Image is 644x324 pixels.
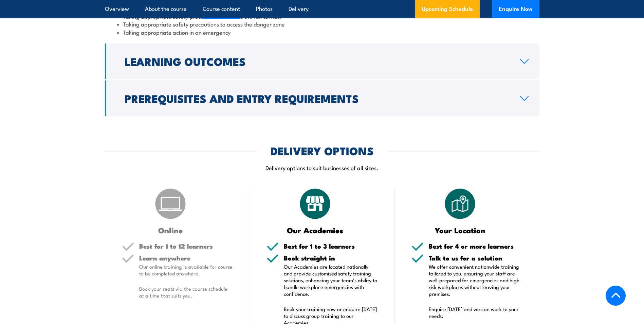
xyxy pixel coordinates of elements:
a: Learning Outcomes [105,43,539,79]
h2: Learning Outcomes [125,56,509,66]
h5: Talk to us for a solution [429,255,522,261]
li: Taking appropriate safety precautions to access the danger zone [117,20,527,28]
h3: Your Location [411,226,509,234]
h3: Online [122,226,219,234]
li: Taking appropriate action in an emergency [117,28,527,36]
p: Our online training is available for course to be completed anywhere. [139,263,233,277]
h5: Best for 1 to 12 learners [139,243,233,249]
h5: Book straight in [284,255,378,261]
p: We offer convenient nationwide training tailored to you, ensuring your staff are well-prepared fo... [429,263,522,297]
h2: Prerequisites and Entry Requirements [125,93,509,103]
h5: Best for 1 to 3 learners [284,243,378,249]
h3: Our Academies [266,226,364,234]
p: Enquire [DATE] and we can work to your needs. [429,306,522,319]
p: Delivery options to suit businesses of all sizes. [105,164,539,172]
h2: DELIVERY OPTIONS [271,146,374,155]
h5: Best for 4 or more learners [429,243,522,249]
h5: Learn anywhere [139,255,233,261]
a: Prerequisites and Entry Requirements [105,80,539,116]
p: Our Academies are located nationally and provide customised safety training solutions, enhancing ... [284,263,378,297]
p: Book your seats via the course schedule at a time that suits you. [139,285,233,299]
